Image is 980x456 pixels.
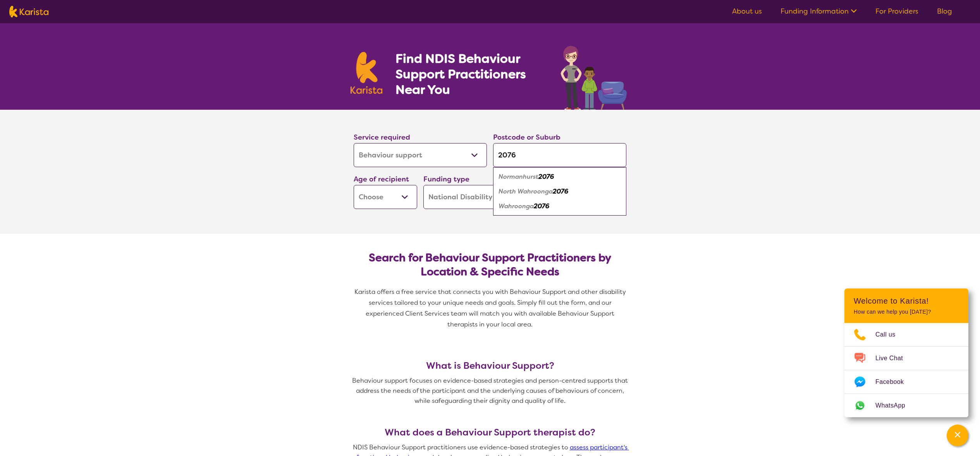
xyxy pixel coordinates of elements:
span: WhatsApp [875,400,915,411]
a: About us [732,7,762,16]
a: For Providers [875,7,918,16]
label: Service required [354,133,410,142]
em: North Wahroonga [499,187,553,195]
a: Funding Information [781,7,857,16]
a: Web link opens in a new tab. [844,394,968,417]
div: Wahroonga 2076 [497,199,622,214]
em: 2076 [538,173,554,181]
img: behaviour-support [559,42,629,110]
h3: What does a Behaviour Support therapist do? [351,427,629,438]
h2: Welcome to Karista! [854,296,959,306]
div: Channel Menu [844,288,968,417]
p: Karista offers a free service that connects you with Behaviour Support and other disability servi... [351,287,629,330]
span: Call us [875,329,905,340]
em: Wahroonga [499,202,534,210]
span: Facebook [875,376,913,388]
div: North Wahroonga 2076 [497,184,622,199]
label: Postcode or Suburb [493,133,560,142]
h2: Search for Behaviour Support Practitioners by Location & Specific Needs [360,251,620,279]
ul: Choose channel [844,323,968,417]
label: Age of recipient [354,174,409,184]
p: How can we help you [DATE]? [854,309,959,315]
em: 2076 [553,187,568,195]
img: Karista logo [9,6,48,17]
span: Live Chat [875,352,912,364]
button: Channel Menu [947,425,968,446]
input: Type [493,143,626,167]
h1: Find NDIS Behaviour Support Practitioners Near You [395,51,545,97]
a: Blog [937,7,952,16]
label: Funding type [423,174,469,184]
div: Normanhurst 2076 [497,169,622,184]
img: Karista logo [351,52,382,94]
p: Behaviour support focuses on evidence-based strategies and person-centred supports that address t... [351,376,629,406]
em: Normanhurst [499,173,538,181]
em: 2076 [534,202,549,210]
h3: What is Behaviour Support? [351,360,629,371]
